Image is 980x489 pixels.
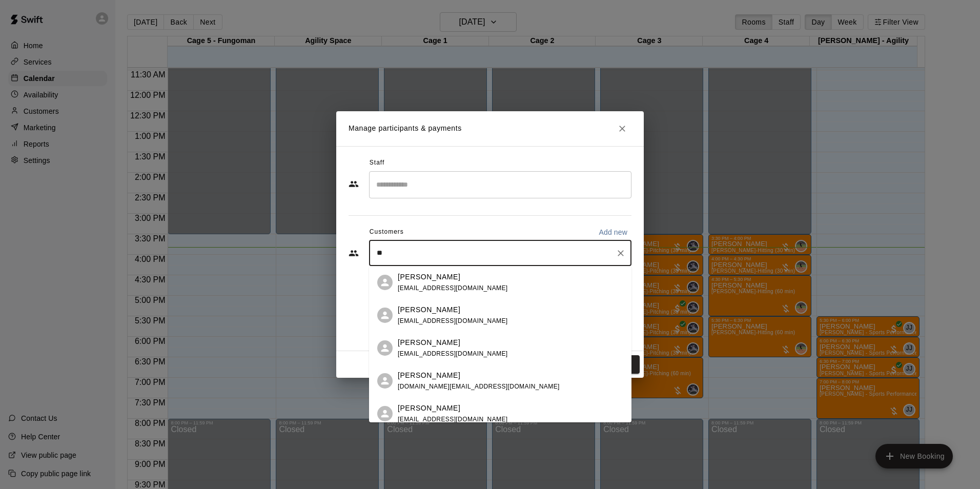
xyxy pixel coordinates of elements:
[613,119,631,138] button: Close
[349,248,359,258] svg: Customers
[398,370,460,381] p: [PERSON_NAME]
[398,272,460,282] p: [PERSON_NAME]
[398,284,508,292] span: [EMAIL_ADDRESS][DOMAIN_NAME]
[398,403,460,414] p: [PERSON_NAME]
[369,240,631,266] div: Start typing to search customers...
[377,340,393,356] div: Luke Bailey
[398,416,508,423] span: [EMAIL_ADDRESS][DOMAIN_NAME]
[377,373,393,389] div: Bernadette Bailey
[370,224,404,240] span: Customers
[398,350,508,357] span: [EMAIL_ADDRESS][DOMAIN_NAME]
[398,317,508,324] span: [EMAIL_ADDRESS][DOMAIN_NAME]
[370,155,384,171] span: Staff
[595,224,631,240] button: Add new
[377,406,393,421] div: Bailey Miller
[398,383,560,390] span: [DOMAIN_NAME][EMAIL_ADDRESS][DOMAIN_NAME]
[398,304,460,315] p: [PERSON_NAME]
[369,171,631,198] div: Search staff
[349,179,359,189] svg: Staff
[377,275,393,290] div: Curtis Bailey
[599,227,627,237] p: Add new
[377,308,393,323] div: mac bailey
[349,123,462,134] p: Manage participants & payments
[614,246,628,260] button: Clear
[398,337,460,348] p: [PERSON_NAME]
